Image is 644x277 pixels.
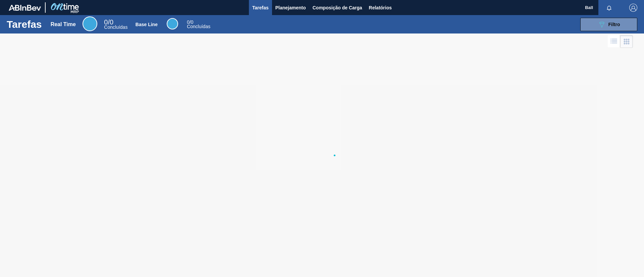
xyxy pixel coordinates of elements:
div: Base Line [136,22,158,27]
img: Logout [629,4,637,12]
img: TNhmsLtSVTkK8tSr43FrP2fwEKptu5GPRR3wAAAABJRU5ErkJggg== [9,5,41,11]
span: / 0 [104,18,113,26]
span: Concluídas [187,24,210,29]
div: Base Line [167,18,178,29]
span: / 0 [187,19,193,25]
span: 0 [187,19,190,25]
span: Relatórios [369,4,392,12]
div: Base Line [187,20,210,29]
span: Tarefas [252,4,269,12]
span: Concluídas [104,24,127,30]
button: Filtro [580,18,637,31]
span: Planejamento [275,4,306,12]
span: Composição de Carga [313,4,362,12]
span: 0 [104,18,108,26]
div: Real Time [104,19,127,29]
h1: Tarefas [7,20,42,28]
span: Filtro [608,22,620,27]
div: Real Time [83,16,97,31]
button: Notificações [598,3,620,12]
div: Real Time [51,21,76,27]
